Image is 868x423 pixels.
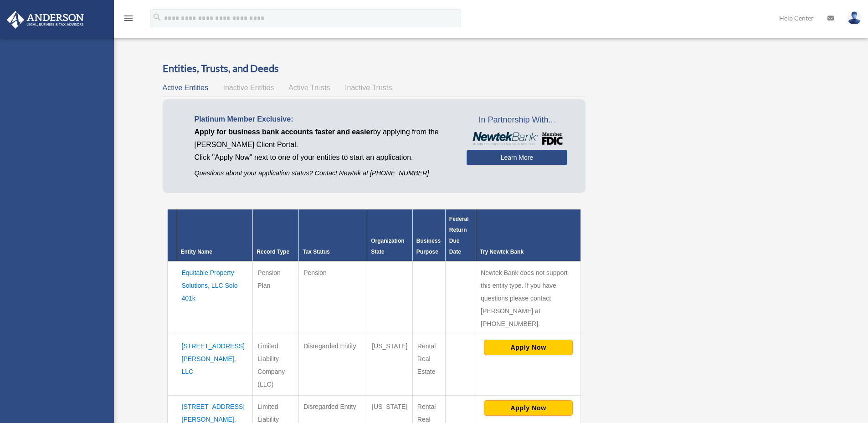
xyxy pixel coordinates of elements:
[163,61,586,76] h3: Entities, Trusts, and Deeds
[484,400,573,416] button: Apply Now
[367,335,413,395] td: [US_STATE]
[367,209,413,261] th: Organization State
[195,126,453,151] p: by applying from the [PERSON_NAME] Client Portal.
[195,113,453,126] p: Platinum Member Exclusive:
[345,84,392,92] span: Inactive Trusts
[123,13,134,24] i: menu
[177,261,253,335] td: Equitable Property Solutions, LLC Solo 401k
[412,335,445,395] td: Rental Real Estate
[163,84,208,92] span: Active Entities
[195,128,373,136] span: Apply for business bank accounts faster and easier
[476,261,581,335] td: Newtek Bank does not support this entity type. If you have questions please contact [PERSON_NAME]...
[467,113,567,127] span: In Partnership With...
[253,261,299,335] td: Pension Plan
[299,261,367,335] td: Pension
[299,209,367,261] th: Tax Status
[195,151,453,164] p: Click "Apply Now" next to one of your entities to start an application.
[467,150,567,165] a: Learn More
[445,209,476,261] th: Federal Return Due Date
[299,335,367,395] td: Disregarded Entity
[847,11,861,25] img: User Pic
[195,168,453,179] p: Questions about your application status? Contact Newtek at [PHONE_NUMBER]
[253,209,299,261] th: Record Type
[223,84,274,92] span: Inactive Entities
[253,335,299,395] td: Limited Liability Company (LLC)
[412,209,445,261] th: Business Purpose
[484,340,573,355] button: Apply Now
[288,84,330,92] span: Active Trusts
[480,246,577,257] div: Try Newtek Bank
[123,16,134,24] a: menu
[471,132,563,146] img: NewtekBankLogoSM.png
[152,12,162,22] i: search
[4,11,87,29] img: Anderson Advisors Platinum Portal
[177,209,253,261] th: Entity Name
[177,335,253,395] td: [STREET_ADDRESS][PERSON_NAME], LLC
